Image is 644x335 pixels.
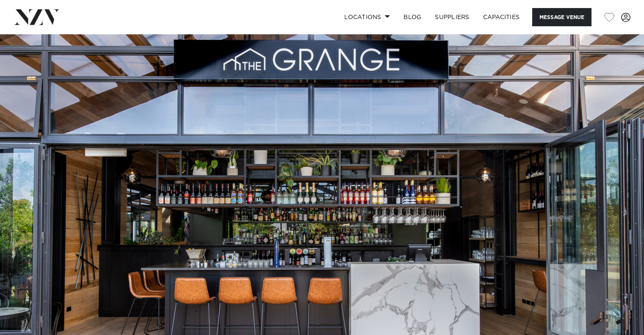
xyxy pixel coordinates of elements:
[476,8,527,26] a: Capacities
[397,8,428,26] a: BLOG
[532,8,591,26] button: Message Venue
[428,8,476,26] a: SUPPLIERS
[14,9,60,25] img: nzv-logo.png
[337,8,397,26] a: Locations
